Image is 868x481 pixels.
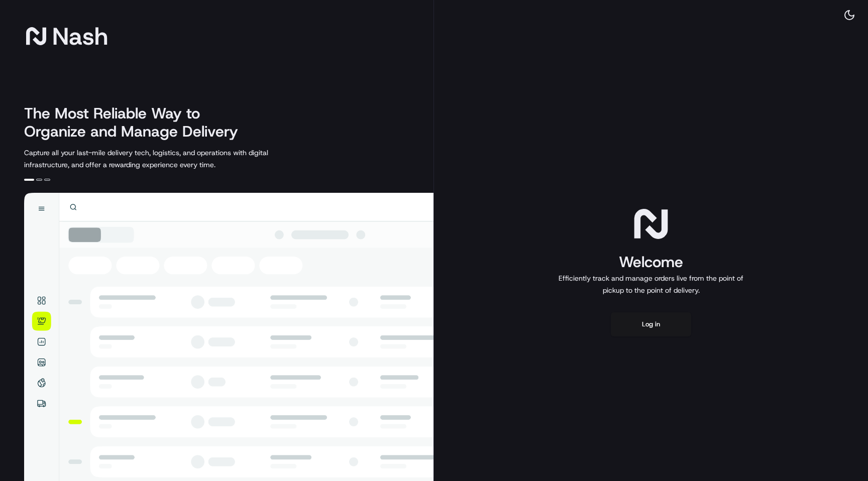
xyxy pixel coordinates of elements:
[611,312,691,336] button: Log in
[24,147,313,171] p: Capture all your last-mile delivery tech, logistics, and operations with digital infrastructure, ...
[555,272,747,296] p: Efficiently track and manage orders live from the point of pickup to the point of delivery.
[555,252,747,272] h1: Welcome
[52,26,108,46] span: Nash
[24,104,249,141] h2: The Most Reliable Way to Organize and Manage Delivery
